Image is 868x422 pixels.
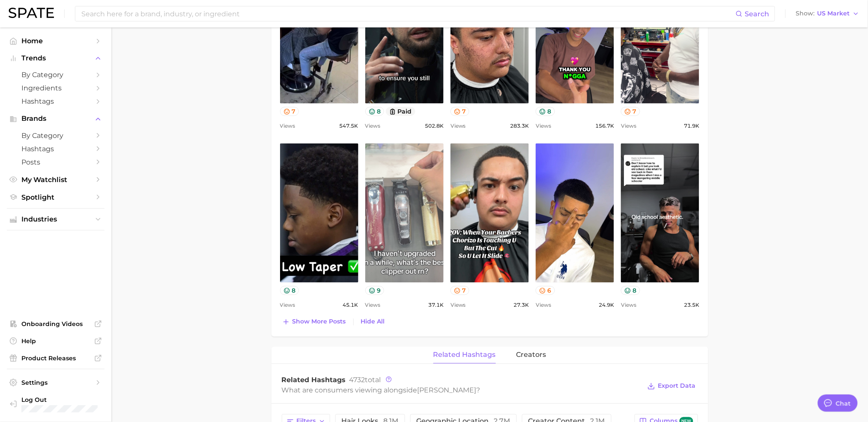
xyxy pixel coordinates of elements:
button: Export Data [645,380,698,392]
span: Related Hashtags [282,376,346,384]
button: 6 [536,286,555,295]
span: Spotlight [21,193,90,201]
span: Views [621,121,636,132]
span: Views [450,121,466,132]
span: 283.3k [510,121,529,132]
span: Views [536,300,551,311]
button: 7 [450,107,470,116]
span: Views [280,300,295,311]
span: Settings [21,379,90,386]
button: 7 [621,107,640,116]
span: Ingredients [21,84,90,92]
span: Hide All [361,318,385,326]
a: My Watchlist [7,173,104,186]
span: Product Releases [21,354,90,362]
a: Home [7,34,104,48]
span: Hashtags [21,97,90,105]
div: What are consumers viewing alongside ? [282,385,641,396]
button: Brands [7,112,104,125]
button: 7 [450,286,470,295]
span: by Category [21,71,90,79]
a: by Category [7,68,104,81]
span: Trends [21,54,90,62]
span: Views [280,121,295,132]
span: by Category [21,132,90,140]
button: Hide All [359,316,387,328]
span: Help [21,337,90,345]
span: Industries [21,215,90,223]
span: total [349,376,381,384]
a: Settings [7,376,104,389]
button: paid [386,107,415,116]
span: Export Data [658,383,696,390]
span: Hashtags [21,145,90,153]
button: 9 [365,286,385,295]
span: Onboarding Videos [21,320,90,328]
span: My Watchlist [21,176,90,184]
button: 8 [536,107,555,116]
button: Show more posts [280,316,348,328]
button: 8 [365,107,385,116]
span: Views [536,121,551,132]
span: related hashtags [433,351,496,359]
a: Spotlight [7,191,104,204]
a: Product Releases [7,352,104,365]
a: by Category [7,129,104,142]
span: 37.1k [428,300,444,311]
span: 156.7k [595,121,614,132]
span: Views [365,121,381,132]
span: US Market [817,11,850,16]
button: Trends [7,52,104,65]
a: Log out. Currently logged in with e-mail lynne.stewart@mpgllc.com. [7,393,104,415]
button: 8 [621,286,640,295]
button: 8 [280,286,299,295]
span: Show more posts [292,318,346,326]
span: Home [21,37,90,45]
a: Onboarding Videos [7,317,104,330]
span: 23.5k [684,300,699,311]
span: Views [365,300,381,311]
span: Posts [21,158,90,166]
img: SPATE [9,8,54,18]
span: Views [621,300,636,311]
a: Ingredients [7,81,104,95]
span: 71.9k [684,121,699,132]
span: [PERSON_NAME] [418,386,477,395]
a: Help [7,335,104,347]
span: Views [450,300,466,311]
span: 4732 [349,376,365,384]
span: 27.3k [513,300,529,311]
a: Posts [7,156,104,169]
span: creators [516,351,546,359]
span: Show [796,11,815,16]
span: 24.9k [599,300,614,311]
a: Hashtags [7,95,104,108]
input: Search here for a brand, industry, or ingredient [81,6,736,21]
button: ShowUS Market [794,8,862,19]
span: 502.8k [425,121,444,132]
span: Brands [21,115,90,123]
span: 45.1k [343,300,358,311]
span: Log Out [21,396,104,404]
span: 547.5k [340,121,358,132]
a: Hashtags [7,142,104,156]
button: Industries [7,213,104,226]
span: Search [745,10,770,18]
button: 7 [280,107,299,116]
